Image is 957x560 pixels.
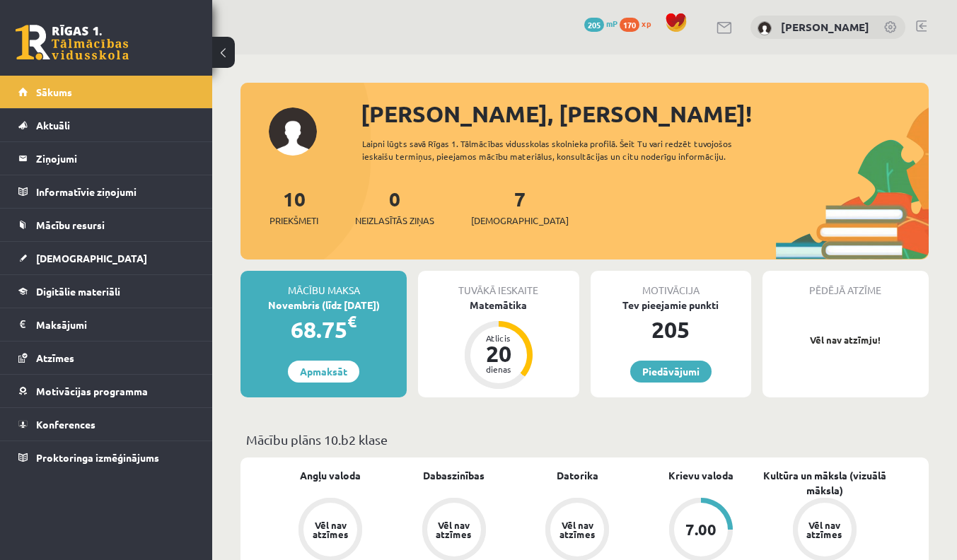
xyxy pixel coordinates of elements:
a: Informatīvie ziņojumi [18,175,195,208]
span: Aktuāli [36,119,70,132]
a: Kultūra un māksla (vizuālā māksla) [762,468,886,498]
a: [PERSON_NAME] [781,20,869,34]
span: 170 [620,18,639,32]
span: [DEMOGRAPHIC_DATA] [471,214,569,228]
div: dienas [477,365,520,373]
a: Matemātika Atlicis 20 dienas [418,298,579,391]
a: Aktuāli [18,109,195,141]
div: 68.75 [240,313,407,346]
span: Digitālie materiāli [36,285,120,298]
a: Maksājumi [18,308,195,341]
a: Krievu valoda [668,468,733,483]
a: 170 xp [620,18,658,29]
span: Neizlasītās ziņas [355,214,434,228]
span: Priekšmeti [269,214,318,228]
div: Matemātika [418,298,579,313]
div: [PERSON_NAME], [PERSON_NAME]! [361,97,929,131]
legend: Ziņojumi [36,142,195,175]
a: 10Priekšmeti [269,186,318,228]
span: Atzīmes [36,351,74,364]
a: Proktoringa izmēģinājums [18,441,195,474]
div: Mācību maksa [240,271,407,298]
a: Angļu valoda [300,468,361,483]
div: Tev pieejamie punkti [591,298,751,313]
span: € [347,311,356,332]
div: Vēl nav atzīmes [311,520,350,539]
a: Dabaszinības [423,468,485,483]
p: Mācību plāns 10.b2 klase [246,430,923,449]
div: Motivācija [591,271,751,298]
legend: Maksājumi [36,308,195,341]
div: Vēl nav atzīmes [434,520,474,539]
span: Sākums [36,86,72,98]
a: Apmaksāt [288,361,359,383]
div: Tuvākā ieskaite [418,271,579,298]
div: Pēdējā atzīme [762,271,929,298]
img: Linda Vutkeviča [758,21,772,35]
a: [DEMOGRAPHIC_DATA] [18,242,195,274]
a: Konferences [18,408,195,441]
a: 0Neizlasītās ziņas [355,186,434,228]
div: Vēl nav atzīmes [805,520,845,539]
span: Konferences [36,418,95,431]
a: 7[DEMOGRAPHIC_DATA] [471,186,569,228]
div: 205 [591,313,751,346]
a: Datorika [557,468,598,483]
div: Atlicis [477,334,520,342]
a: Digitālie materiāli [18,275,195,308]
a: Ziņojumi [18,142,195,175]
span: 205 [584,18,604,32]
a: Motivācijas programma [18,375,195,407]
div: 20 [477,342,520,365]
div: Novembris (līdz [DATE]) [240,298,407,313]
a: Mācību resursi [18,209,195,241]
span: mP [606,18,617,29]
span: Motivācijas programma [36,385,148,397]
div: 7.00 [685,522,717,537]
a: Sākums [18,76,195,108]
div: Laipni lūgts savā Rīgas 1. Tālmācības vidusskolas skolnieka profilā. Šeit Tu vari redzēt tuvojošo... [362,137,775,163]
span: Proktoringa izmēģinājums [36,451,159,464]
a: Atzīmes [18,342,195,374]
div: Vēl nav atzīmes [557,520,597,539]
a: Rīgas 1. Tālmācības vidusskola [16,25,129,60]
span: [DEMOGRAPHIC_DATA] [36,252,147,264]
span: Mācību resursi [36,218,105,231]
legend: Informatīvie ziņojumi [36,175,195,208]
span: xp [642,18,651,29]
p: Vēl nav atzīmju! [770,333,922,347]
a: Piedāvājumi [630,361,712,383]
a: 205 mP [584,18,617,29]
